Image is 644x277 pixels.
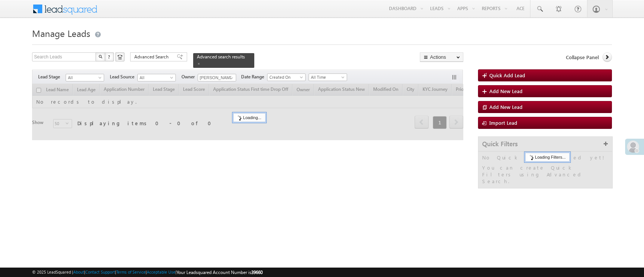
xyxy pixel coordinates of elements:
img: Search [98,55,102,58]
span: Owner [181,73,198,80]
span: Manage Leads [32,27,90,39]
div: Loading Filters... [525,153,570,162]
span: 39660 [251,269,263,275]
span: Advanced search results [197,54,245,60]
span: All Time [309,74,345,81]
span: © 2025 LeadSquared | | | | | [32,269,263,276]
span: Collapse Panel [566,54,599,61]
span: Lead Stage [38,73,66,80]
span: Your Leadsquared Account Number is [177,269,263,275]
span: Add New Lead [489,104,523,110]
span: All [138,74,174,81]
button: Actions [420,52,463,62]
a: All [66,74,104,81]
span: Quick Add Lead [489,72,525,78]
span: Add New Lead [489,88,523,94]
span: Advanced Search [134,54,171,60]
a: Acceptable Use [147,269,175,274]
input: Type to Search [198,74,236,81]
button: ? [105,52,114,61]
a: Terms of Service [116,269,146,274]
a: All Time [309,73,347,81]
span: ? [108,54,111,60]
a: All [137,74,176,81]
span: Lead Source [110,73,137,80]
span: Import Lead [489,119,517,126]
span: Created On [267,74,303,81]
span: All [66,74,102,81]
a: About [73,269,84,274]
span: Date Range [241,73,267,80]
a: Contact Support [85,269,115,274]
a: Created On [267,73,306,81]
a: Show All Items [226,74,235,82]
div: Loading... [233,113,265,122]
